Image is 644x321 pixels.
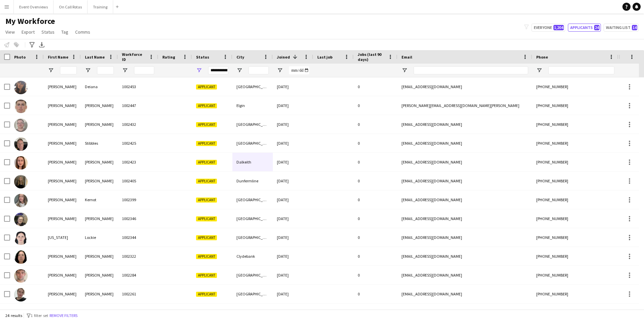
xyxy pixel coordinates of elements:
span: Last Name [85,55,105,60]
div: [GEOGRAPHIC_DATA] [232,266,273,284]
button: Everyone1,204 [532,24,565,32]
div: [PHONE_NUMBER] [532,115,618,134]
div: [EMAIL_ADDRESS][DOMAIN_NAME] [397,209,532,228]
span: Workforce ID [122,52,146,62]
div: [PERSON_NAME] [44,285,81,303]
div: [EMAIL_ADDRESS][DOMAIN_NAME] [397,134,532,152]
a: View [3,28,18,36]
img: Josh Pritchard [14,269,28,283]
input: Joined Filter Input [289,66,309,74]
div: [PERSON_NAME] [44,247,81,265]
div: 0 [354,115,397,134]
span: Applicant [196,160,217,165]
div: [EMAIL_ADDRESS][DOMAIN_NAME] [397,285,532,303]
div: 1002447 [118,96,158,115]
div: Dalkeith [232,153,273,171]
div: [PHONE_NUMBER] [532,285,618,303]
div: [PHONE_NUMBER] [532,266,618,284]
input: Phone Filter Input [548,66,614,74]
button: Open Filter Menu [122,67,128,73]
div: [PERSON_NAME][EMAIL_ADDRESS][DOMAIN_NAME][PERSON_NAME] [397,96,532,115]
span: Applicant [196,216,217,221]
img: Heather Allan [14,250,28,264]
div: Dunfermline [232,172,273,190]
button: Open Filter Menu [85,67,91,73]
button: Open Filter Menu [196,67,202,73]
div: Kernot [81,190,118,209]
span: Joined [277,55,290,60]
span: Applicant [196,103,217,108]
input: Last Name Filter Input [97,66,114,74]
div: [DATE] [273,172,313,190]
div: 0 [354,285,397,303]
div: [PERSON_NAME] [44,96,81,115]
div: [PERSON_NAME] [44,266,81,284]
div: 1002405 [118,172,158,190]
div: 0 [354,190,397,209]
div: [EMAIL_ADDRESS][DOMAIN_NAME] [397,228,532,247]
div: 1002399 [118,190,158,209]
div: [DATE] [273,190,313,209]
div: [PHONE_NUMBER] [532,228,618,247]
div: [PERSON_NAME] [44,115,81,134]
div: [PERSON_NAME] [81,209,118,228]
span: Applicant [196,273,217,278]
button: Applicants24 [568,24,601,32]
span: Phone [536,55,548,60]
span: Export [22,29,35,35]
div: Clydebank [232,247,273,265]
span: Applicant [196,235,217,240]
div: [PERSON_NAME] [81,115,118,134]
button: Training [88,0,113,13]
span: 1,204 [553,25,564,30]
div: [PHONE_NUMBER] [532,190,618,209]
span: Applicant [196,292,217,297]
input: Email Filter Input [414,66,528,74]
button: Waiting list14 [604,24,639,32]
div: [DATE] [273,266,313,284]
div: [EMAIL_ADDRESS][DOMAIN_NAME] [397,115,532,134]
div: [DATE] [273,209,313,228]
div: [EMAIL_ADDRESS][DOMAIN_NAME] [397,266,532,284]
span: Last job [317,55,332,60]
app-action-btn: Export XLSX [38,41,46,49]
span: Status [41,29,55,35]
img: Lucy Atherton [14,175,28,188]
div: Lockie [81,228,118,247]
div: [PERSON_NAME] [81,153,118,171]
div: [PERSON_NAME] [81,285,118,303]
input: First Name Filter Input [60,66,77,74]
button: On Call Rotas [54,0,88,13]
div: [PERSON_NAME] [44,190,81,209]
div: [DATE] [273,228,313,247]
button: Event Overviews [14,0,54,13]
div: 1002284 [118,266,158,284]
span: Applicant [196,122,217,127]
a: Export [19,28,37,36]
div: [GEOGRAPHIC_DATA] [232,285,273,303]
div: [GEOGRAPHIC_DATA] [232,134,273,152]
div: [PERSON_NAME] [44,134,81,152]
div: [PHONE_NUMBER] [532,209,618,228]
app-action-btn: Advanced filters [28,41,36,49]
div: [EMAIL_ADDRESS][DOMAIN_NAME] [397,190,532,209]
div: 1002322 [118,247,158,265]
span: Tag [61,29,68,35]
div: [DATE] [273,77,313,96]
div: 1002344 [118,228,158,247]
span: Applicant [196,198,217,203]
button: Open Filter Menu [48,67,54,73]
span: Email [401,55,412,60]
button: Open Filter Menu [536,67,542,73]
span: City [236,55,244,60]
div: [PHONE_NUMBER] [532,134,618,152]
img: Kevin Wilson [14,118,28,132]
img: Georgia Lockie [14,231,28,245]
img: Claire Turner [14,156,28,170]
div: [PHONE_NUMBER] [532,153,618,171]
div: 0 [354,266,397,284]
div: [DATE] [273,115,313,134]
div: [EMAIL_ADDRESS][DOMAIN_NAME] [397,77,532,96]
div: [GEOGRAPHIC_DATA] [232,77,273,96]
div: [GEOGRAPHIC_DATA] [232,228,273,247]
